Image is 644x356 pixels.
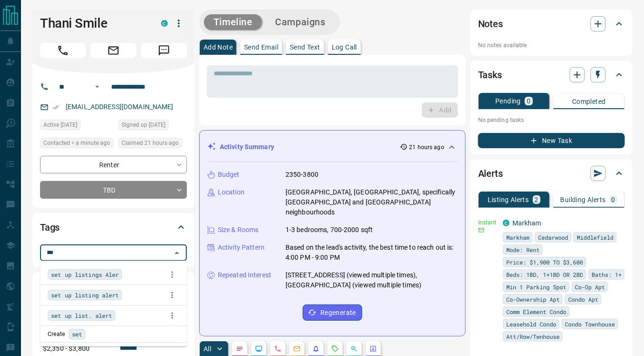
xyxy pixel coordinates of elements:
[495,98,521,104] p: Pending
[478,12,625,35] div: Notes
[40,181,187,199] div: TBD
[218,187,245,197] p: Location
[52,104,59,111] svg: Email Verified
[572,98,606,105] p: Completed
[218,270,271,280] p: Repeated Interest
[40,138,113,151] div: Fri Aug 15 2025
[43,120,77,130] span: Active [DATE]
[286,270,458,290] p: [STREET_ADDRESS] (viewed multiple times), [GEOGRAPHIC_DATA] (viewed multiple times)
[568,295,598,304] span: Condo Apt
[141,43,187,58] span: Message
[218,243,265,253] p: Activity Pattern
[592,270,622,279] span: Baths: 1+
[290,44,320,51] p: Send Text
[478,133,625,148] button: New Task
[244,44,278,51] p: Send Email
[478,113,625,127] p: No pending tasks
[40,156,187,173] div: Renter
[478,162,625,185] div: Alerts
[204,346,211,352] p: All
[538,233,568,242] span: Cedarwood
[40,43,86,58] span: Call
[92,81,103,92] button: Open
[506,245,540,254] span: Mode: Rent
[506,282,566,292] span: Min 1 Parking Spot
[122,120,165,130] span: Signed up [DATE]
[266,14,335,30] button: Campaigns
[506,307,566,316] span: Comm Element Condo
[204,44,233,51] p: Add Note
[303,305,362,321] button: Regenerate
[40,216,187,239] div: Tags
[332,44,357,51] p: Log Call
[48,330,65,338] p: Create
[91,43,136,58] span: Email
[286,225,373,235] p: 1-3 bedrooms, 700-2000 sqft
[218,170,240,180] p: Budget
[286,243,458,263] p: Based on the lead's activity, the best time to reach out is: 4:00 PM - 9:00 PM
[204,14,262,30] button: Timeline
[506,233,530,242] span: Markham
[478,67,502,82] h2: Tasks
[612,196,615,203] p: 0
[506,257,583,267] span: Price: $1,900 TO $3,600
[118,138,187,151] div: Fri Aug 15 2025
[350,345,358,353] svg: Opportunities
[575,282,605,292] span: Co-Op Apt
[40,16,147,31] h1: Thani Smile
[286,187,458,217] p: [GEOGRAPHIC_DATA], [GEOGRAPHIC_DATA], specifically [GEOGRAPHIC_DATA] and [GEOGRAPHIC_DATA] neighb...
[488,196,529,203] p: Listing Alerts
[218,225,259,235] p: Size & Rooms
[478,218,497,227] p: Instant
[286,170,318,180] p: 2350-3800
[331,345,339,353] svg: Requests
[369,345,377,353] svg: Agent Actions
[274,345,282,353] svg: Calls
[220,142,274,152] p: Activity Summary
[51,290,119,300] span: set up listing alert
[122,138,179,148] span: Claimed 21 hours ago
[236,345,244,353] svg: Notes
[565,319,615,329] span: Condo Townhouse
[312,345,320,353] svg: Listing Alerts
[170,246,184,260] button: Close
[72,329,82,339] span: set
[478,63,625,86] div: Tasks
[409,143,444,152] p: 21 hours ago
[43,138,110,148] span: Contacted < a minute ago
[503,220,510,226] div: condos.ca
[161,20,168,27] div: condos.ca
[478,166,503,181] h2: Alerts
[40,220,60,235] h2: Tags
[506,332,560,341] span: Att/Row/Twnhouse
[207,138,458,156] div: Activity Summary21 hours ago
[51,270,119,279] span: set up listings Aler
[293,345,301,353] svg: Emails
[40,120,113,133] div: Thu Aug 14 2025
[527,98,531,104] p: 0
[561,196,606,203] p: Building Alerts
[478,16,503,31] h2: Notes
[118,120,187,133] div: Thu Aug 14 2025
[506,295,560,304] span: Co-Ownership Apt
[478,41,625,50] p: No notes available
[506,270,583,279] span: Beds: 1BD, 1+1BD OR 2BD
[51,311,112,320] span: set up list. alert
[478,227,485,234] svg: Email
[66,103,174,111] a: [EMAIL_ADDRESS][DOMAIN_NAME]
[512,219,542,227] a: Markham
[535,196,539,203] p: 2
[255,345,263,353] svg: Lead Browsing Activity
[577,233,613,242] span: Middlefield
[506,319,556,329] span: Leasehold Condo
